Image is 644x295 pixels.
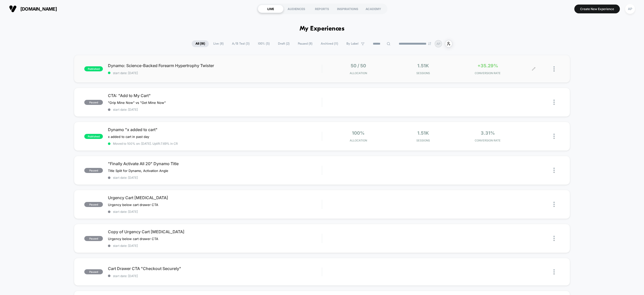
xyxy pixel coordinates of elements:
[300,25,345,33] h1: My Experiences
[108,108,322,111] span: start date: [DATE]
[84,100,103,105] span: paused
[9,5,17,13] img: Visually logo
[108,63,322,68] span: Dynamo: Science-Backed Forearm Hypertrophy Twister
[84,236,103,241] span: paused
[254,40,273,47] span: 100% ( 5 )
[108,195,322,200] span: Urgency Cart [MEDICAL_DATA]
[625,4,635,14] div: AP
[417,63,429,68] span: 1.51k
[481,130,495,136] span: 3.31%
[108,161,322,166] span: "Finally Activate All 20" Dynamo Title
[346,42,358,46] span: By Label
[108,244,322,248] span: start date: [DATE]
[108,71,322,75] span: start date: [DATE]
[624,4,636,14] button: AP
[553,100,555,105] img: close
[417,130,429,136] span: 1.51k
[108,169,168,173] span: Title Split for Dynamo, Activation Angle
[553,66,555,72] img: close
[8,5,58,13] button: [DOMAIN_NAME]
[436,42,440,46] p: AP
[477,63,498,68] span: +35.29%
[457,139,519,142] span: CONVERSION RATE
[574,5,620,13] button: Create New Experience
[274,40,293,47] span: Draft ( 2 )
[392,71,454,75] span: Sessions
[294,40,316,47] span: Paused ( 8 )
[228,40,253,47] span: A/B Test ( 3 )
[335,5,360,13] div: INSPIRATIONS
[210,40,227,47] span: Live ( 8 )
[553,134,555,139] img: close
[108,210,322,214] span: start date: [DATE]
[192,40,209,47] span: All ( 18 )
[309,5,335,13] div: REPORTS
[108,135,149,139] span: x added to cart in past day
[352,130,365,136] span: 100%
[108,101,166,105] span: "Grip Mine Now" vs "Get Mine Now"
[108,229,322,234] span: Copy of Urgency Cart [MEDICAL_DATA]
[84,134,103,139] span: published
[108,274,322,278] span: start date: [DATE]
[553,202,555,207] img: close
[84,168,103,173] span: paused
[108,237,158,241] span: Urgency below cart drawer CTA
[360,5,386,13] div: ACADEMY
[284,5,309,13] div: AUDIENCES
[428,42,431,45] img: end
[108,93,322,98] span: CTA: "Add to My Cart"
[113,142,178,145] span: Moved to 100% on: [DATE] . Uplift: 7.69% in CR
[553,269,555,275] img: close
[20,6,57,12] span: [DOMAIN_NAME]
[351,63,366,68] span: 50 / 50
[84,66,103,71] span: published
[317,40,342,47] span: Archived ( 11 )
[108,266,322,271] span: Cart Drawer CTA "Checkout Securely"
[350,71,367,75] span: Allocation
[392,139,454,142] span: Sessions
[350,139,367,142] span: Allocation
[84,202,103,207] span: paused
[84,269,103,274] span: paused
[457,71,519,75] span: CONVERSION RATE
[258,5,284,13] div: LIVE
[108,127,322,132] span: Dynamo "x added to cart"
[553,236,555,241] img: close
[108,176,322,180] span: start date: [DATE]
[553,168,555,173] img: close
[108,203,158,207] span: Urgency below cart drawer CTA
